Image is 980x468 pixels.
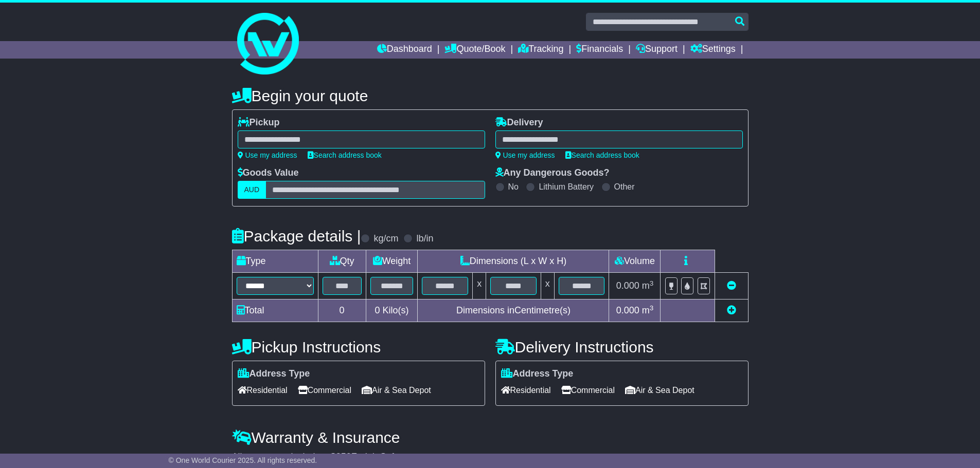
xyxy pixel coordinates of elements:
span: Commercial [298,382,351,398]
td: 0 [318,299,366,322]
a: Search address book [308,151,382,159]
label: AUD [238,181,266,199]
span: Residential [238,382,288,398]
sup: 3 [650,279,654,287]
h4: Delivery Instructions [495,339,749,355]
a: Remove this item [727,280,736,291]
td: Qty [318,250,366,273]
a: Dashboard [377,41,432,59]
h4: Package details | [232,228,361,245]
td: Total [232,299,318,322]
label: Lithium Battery [539,182,594,192]
span: m [642,280,654,291]
label: Address Type [501,368,574,380]
label: lb/in [416,233,433,245]
span: 0.000 [616,280,639,291]
span: © One World Courier 2025. All rights reserved. [169,456,317,464]
span: Air & Sea Depot [625,382,694,398]
div: All our quotes include a $ FreightSafe warranty. [232,452,749,463]
span: m [642,305,654,315]
td: x [473,273,486,299]
h4: Pickup Instructions [232,339,485,355]
a: Support [636,41,678,59]
label: kg/cm [373,233,398,245]
label: Address Type [238,368,310,380]
h4: Begin your quote [232,87,749,104]
a: Quote/Book [444,41,505,59]
span: Air & Sea Depot [362,382,431,398]
span: 0.000 [616,305,639,315]
a: Financials [576,41,623,59]
label: Goods Value [238,167,299,179]
span: Residential [501,382,551,398]
td: Weight [366,250,418,273]
label: Other [614,182,635,192]
sup: 3 [650,304,654,312]
a: Use my address [238,151,297,159]
td: Dimensions (L x W x H) [418,250,609,273]
a: Add new item [727,305,736,315]
a: Use my address [495,151,555,159]
td: Type [232,250,318,273]
a: Search address book [565,151,639,159]
label: Pickup [238,117,280,128]
td: Kilo(s) [366,299,418,322]
span: Commercial [561,382,615,398]
label: No [508,182,519,192]
td: Volume [609,250,661,273]
span: 0 [375,305,380,315]
td: Dimensions in Centimetre(s) [418,299,609,322]
td: x [541,273,554,299]
h4: Warranty & Insurance [232,429,749,446]
a: Settings [690,41,736,59]
span: 250 [336,452,351,462]
label: Any Dangerous Goods? [495,167,610,179]
label: Delivery [495,117,543,128]
a: Tracking [518,41,563,59]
